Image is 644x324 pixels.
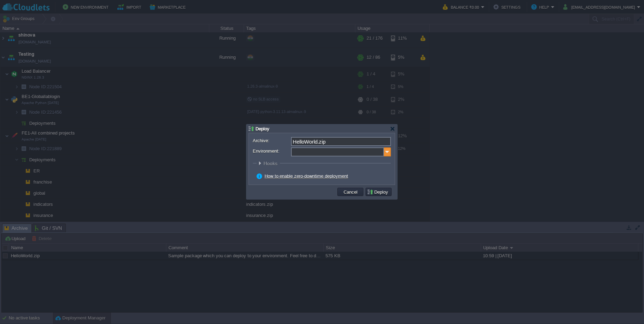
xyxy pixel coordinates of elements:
[341,189,360,195] button: Cancel
[256,126,269,131] span: Deploy
[265,173,348,179] a: How to enable zero-downtime deployment
[264,161,279,166] span: Hooks
[253,137,290,144] label: Archive:
[253,147,290,155] label: Environment:
[367,189,390,195] button: Deploy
